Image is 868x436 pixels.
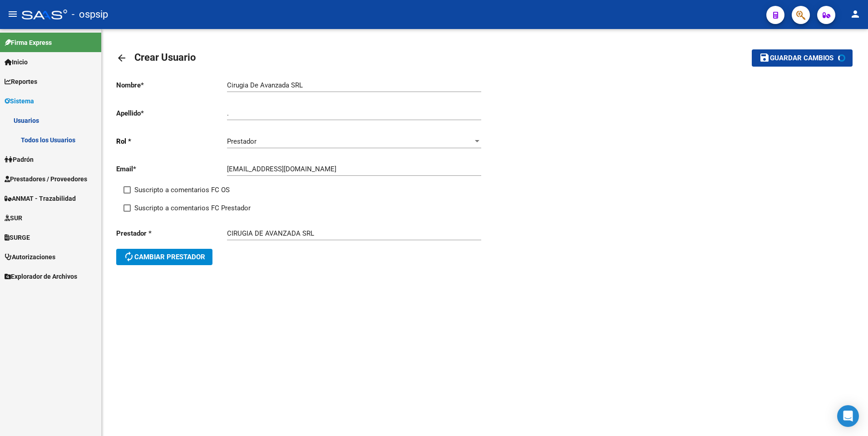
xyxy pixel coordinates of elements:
[5,96,34,106] span: Sistema
[116,108,227,118] p: Apellido
[116,249,212,265] button: Cambiar prestador
[123,253,205,261] span: Cambiar prestador
[134,184,230,195] span: Suscripto a comentarios FC OS
[5,77,37,87] span: Reportes
[116,228,227,238] p: Prestador *
[770,54,833,63] span: Guardar cambios
[752,49,853,66] button: Guardar cambios
[759,52,770,63] mat-icon: save
[5,38,52,48] span: Firma Express
[134,203,251,213] span: Suscripto a comentarios FC Prestador
[5,252,55,262] span: Autorizaciones
[116,53,127,63] mat-icon: arrow_back
[7,9,18,19] mat-icon: menu
[5,271,77,281] span: Explorador de Archivos
[134,52,196,63] span: Crear Usuario
[5,57,28,67] span: Inicio
[116,136,227,146] p: Rol *
[5,213,22,223] span: SUR
[5,194,76,203] span: ANMAT - Trazabilidad
[116,164,227,174] p: Email
[850,9,861,19] mat-icon: person
[5,155,34,165] span: Padrón
[5,233,30,242] span: SURGE
[116,80,227,90] p: Nombre
[123,251,134,262] mat-icon: autorenew
[227,137,256,145] span: Prestador
[72,5,108,24] span: - ospsip
[5,174,87,184] span: Prestadores / Proveedores
[837,405,859,427] div: Open Intercom Messenger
